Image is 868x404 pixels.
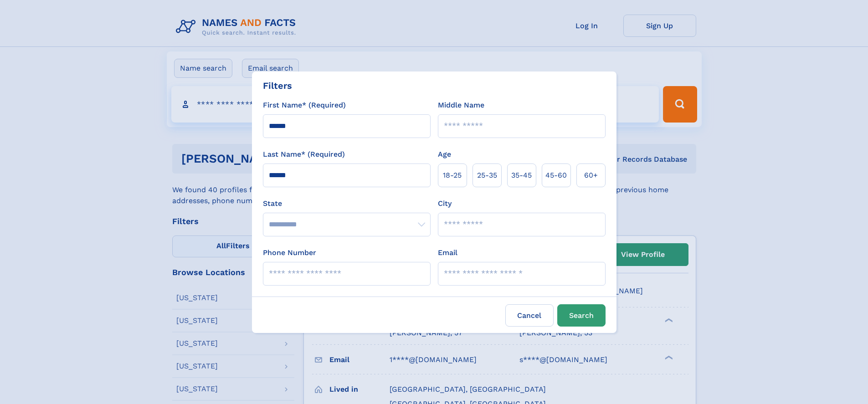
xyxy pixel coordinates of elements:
[477,170,497,181] span: 25‑35
[505,304,554,327] label: Cancel
[584,170,598,181] span: 60+
[545,170,567,181] span: 45‑60
[557,304,606,327] button: Search
[443,170,462,181] span: 18‑25
[438,100,484,111] label: Middle Name
[511,170,532,181] span: 35‑45
[438,247,457,258] label: Email
[263,247,316,258] label: Phone Number
[263,198,431,209] label: State
[438,198,452,209] label: City
[263,79,292,92] div: Filters
[263,100,346,111] label: First Name* (Required)
[263,149,345,160] label: Last Name* (Required)
[438,149,451,160] label: Age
